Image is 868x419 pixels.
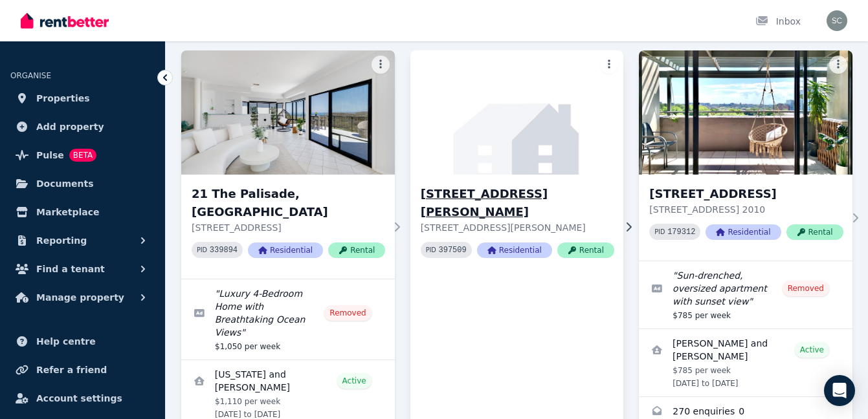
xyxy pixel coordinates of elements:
code: 179312 [667,228,695,237]
span: Rental [328,242,385,258]
h3: 21 The Palisade, [GEOGRAPHIC_DATA] [192,185,385,221]
span: Help centre [36,334,96,349]
span: Residential [248,242,323,258]
button: Manage property [10,285,155,310]
span: Refer a friend [36,362,107,378]
button: More options [372,56,390,74]
img: RentBetter [21,11,109,30]
a: Refer a friend [10,357,155,383]
p: [STREET_ADDRESS] 2010 [649,203,843,216]
button: Reporting [10,228,155,253]
span: Residential [706,224,781,240]
a: Edit listing: Luxury 4-Bedroom Home with Breathtaking Ocean Views [181,279,395,360]
div: Inbox [755,15,801,28]
a: View details for Ruben Boks and Tiffany Rigters [639,329,852,396]
button: More options [829,56,847,74]
small: PID [426,246,436,253]
span: Rental [557,242,614,258]
p: [STREET_ADDRESS][PERSON_NAME] [421,221,614,234]
span: Account settings [36,391,122,406]
code: 397509 [439,246,467,255]
a: 21 The Palisade, Umina Beach21 The Palisade, [GEOGRAPHIC_DATA][STREET_ADDRESS]PID 339894Residenti... [181,50,395,279]
a: Edit listing: Sun-drenched, oversized apartment with sunset view [639,261,852,328]
h3: [STREET_ADDRESS] [649,185,843,203]
span: Find a tenant [36,261,105,277]
span: Add property [36,119,104,134]
span: Manage property [36,290,124,305]
small: PID [197,246,207,253]
a: Marketplace [10,199,155,225]
div: Open Intercom Messenger [824,375,855,406]
span: Marketplace [36,204,99,220]
h3: [STREET_ADDRESS][PERSON_NAME] [421,185,614,221]
a: Documents [10,171,155,197]
img: Sianne Chen [827,10,847,31]
button: More options [600,56,618,74]
span: Reporting [36,233,87,248]
span: Properties [36,91,90,106]
a: Properties [10,85,155,111]
button: Find a tenant [10,256,155,282]
a: Help centre [10,328,155,354]
a: PulseBETA [10,142,155,168]
span: Pulse [36,147,64,163]
span: Residential [477,242,552,258]
p: [STREET_ADDRESS] [192,221,385,234]
img: 21 The Palisade, Umina Beach [181,50,395,175]
small: PID [654,228,665,235]
a: Account settings [10,385,155,411]
a: 22/6 Hargraves St, Gosford[STREET_ADDRESS][PERSON_NAME][STREET_ADDRESS][PERSON_NAME]PID 397509Res... [410,50,624,279]
span: ORGANISE [10,71,51,80]
img: 503/6 Belvoir Street, Surry Hills [639,50,852,175]
a: Add property [10,114,155,140]
a: 503/6 Belvoir Street, Surry Hills[STREET_ADDRESS][STREET_ADDRESS] 2010PID 179312ResidentialRental [639,50,852,261]
code: 339894 [210,246,238,255]
span: BETA [69,149,96,162]
span: Rental [786,224,843,240]
img: 22/6 Hargraves St, Gosford [405,47,629,178]
span: Documents [36,176,94,191]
